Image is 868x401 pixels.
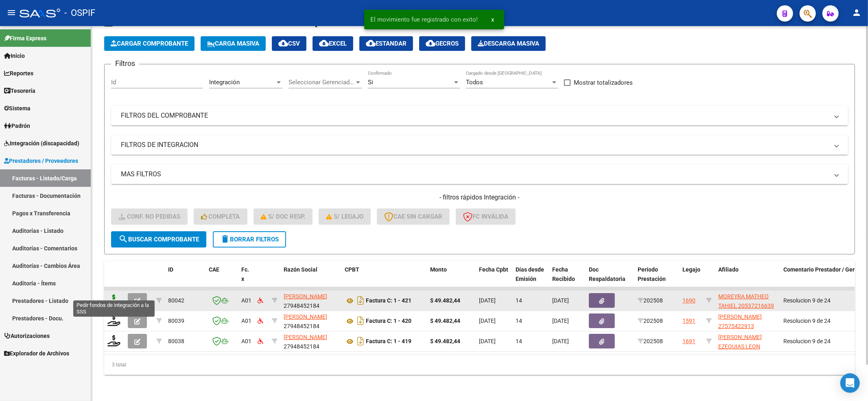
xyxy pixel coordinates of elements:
span: Explorador de Archivos [4,349,69,358]
span: - OSPIF [64,4,95,22]
span: Descarga Masiva [478,40,539,47]
mat-panel-title: MAS FILTROS [121,170,829,179]
i: Descargar documento [355,314,366,327]
button: CAE SIN CARGAR [377,208,450,225]
span: A01 [241,318,251,324]
strong: Factura C: 1 - 419 [366,338,411,345]
div: 1591 [682,316,695,326]
span: A01 [241,338,251,344]
span: CAE [209,266,219,273]
mat-expansion-panel-header: FILTROS DE INTEGRACION [111,135,848,155]
div: 27948452184 [284,292,338,309]
span: Tesorería [4,86,35,95]
span: Fecha Recibido [552,266,575,282]
i: Descargar documento [355,294,366,307]
span: Resolucion 9 de 24 [783,297,831,304]
strong: Factura C: 1 - 420 [366,318,411,324]
span: CAE SIN CARGAR [384,213,442,220]
span: Días desde Emisión [516,266,544,282]
button: Gecros [419,36,465,51]
span: 202508 [638,297,663,304]
datatable-header-cell: Período Prestación [634,261,679,297]
div: Open Intercom Messenger [840,373,860,393]
span: Cargar Comprobante [111,40,188,47]
mat-icon: cloud_download [426,38,435,48]
datatable-header-cell: Fecha Recibido [549,261,586,297]
strong: $ 49.482,44 [430,338,460,344]
h3: Filtros [111,58,139,69]
span: Doc Respaldatoria [589,266,625,282]
span: Fc. x [241,266,249,282]
button: S/ legajo [319,208,371,225]
span: Fecha Cpbt [479,266,508,273]
span: [DATE] [552,338,569,344]
strong: $ 49.482,44 [430,318,460,324]
span: [DATE] [479,318,496,324]
span: Sistema [4,104,31,113]
span: Gecros [426,40,459,47]
button: Estandar [359,36,413,51]
mat-icon: search [118,234,128,244]
div: 1690 [682,296,695,305]
mat-icon: cloud_download [278,38,288,48]
span: Legajo [682,266,700,273]
mat-icon: cloud_download [319,38,329,48]
span: [PERSON_NAME] EZEQUIAS LEON 20559418774 [718,334,762,359]
span: Razón Social [284,266,317,273]
span: 14 [516,297,522,304]
span: Carga Masiva [207,40,259,47]
span: Monto [430,266,447,273]
datatable-header-cell: CPBT [341,261,427,297]
span: S/ legajo [326,213,363,220]
div: 27948452184 [284,312,338,329]
span: [DATE] [479,338,496,344]
span: Resolucion 9 de 24 [783,318,831,324]
mat-panel-title: FILTROS DE INTEGRACION [121,140,829,149]
span: S/ Doc Resp. [261,213,306,220]
app-download-masive: Descarga masiva de comprobantes (adjuntos) [471,36,546,51]
mat-icon: person [852,8,861,18]
button: Conf. no pedidas [111,208,188,225]
span: [PERSON_NAME] [284,293,327,300]
span: Resolucion 9 de 24 [783,338,831,344]
datatable-header-cell: Fc. x [238,261,254,297]
datatable-header-cell: ID [165,261,206,297]
span: Conf. no pedidas [118,213,180,220]
span: Buscar Comprobante [118,236,199,243]
span: Completa [201,213,240,220]
span: Seleccionar Gerenciador [289,79,354,86]
span: 80038 [168,338,184,344]
span: [DATE] [552,318,569,324]
mat-icon: menu [7,8,16,18]
span: FC Inválida [463,213,508,220]
span: Integración [209,79,240,86]
button: FC Inválida [456,208,516,225]
span: Período Prestación [638,266,666,282]
span: Integración (discapacidad) [4,139,79,148]
h4: - filtros rápidos Integración - [111,193,848,202]
div: 27948452184 [284,333,338,350]
span: [PERSON_NAME] [284,334,327,340]
span: Afiliado [718,266,739,273]
span: Padrón [4,121,30,130]
mat-expansion-panel-header: MAS FILTROS [111,164,848,184]
span: CPBT [345,266,359,273]
button: CSV [272,36,306,51]
span: ID [168,266,173,273]
span: 202508 [638,318,663,324]
span: 80039 [168,318,184,324]
button: EXCEL [313,36,353,51]
span: x [492,16,494,23]
span: Reportes [4,69,33,78]
button: Cargar Comprobante [104,36,195,51]
datatable-header-cell: CAE [206,261,238,297]
mat-expansion-panel-header: FILTROS DEL COMPROBANTE [111,106,848,125]
button: Borrar Filtros [213,231,286,248]
datatable-header-cell: Monto [427,261,476,297]
span: Mostrar totalizadores [574,78,633,88]
span: [PERSON_NAME] 27575422913 [718,313,762,329]
span: 14 [516,318,522,324]
datatable-header-cell: Razón Social [280,261,341,297]
span: Estandar [366,40,407,47]
span: Prestadores / Proveedores [4,156,78,165]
